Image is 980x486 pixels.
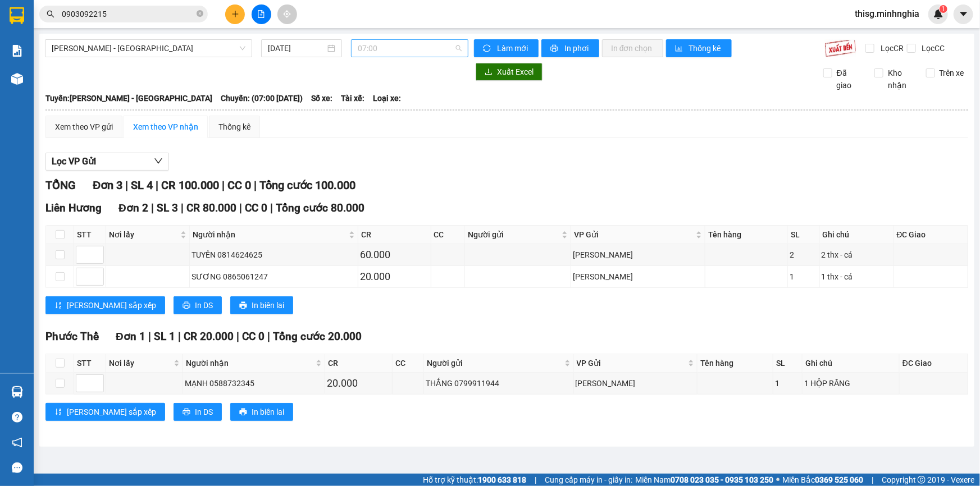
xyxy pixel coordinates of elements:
span: thisg.minhnghia [846,7,928,21]
span: Tổng cước 80.000 [276,201,364,214]
span: Lọc CC [918,42,947,54]
button: caret-down [954,4,973,24]
span: | [254,178,257,192]
button: In đơn chọn [602,39,663,57]
div: TUYÊN 0814624625 [192,249,356,261]
span: CC 0 [227,178,251,192]
span: | [148,330,151,343]
button: syncLàm mới [474,39,539,57]
span: Lọc VP Gửi [52,154,96,168]
img: solution-icon [11,45,23,57]
img: logo.jpg [5,5,61,61]
span: SL 1 [154,330,175,343]
span: Liên Hương [45,201,102,214]
span: Nơi lấy [109,228,178,241]
span: [PERSON_NAME] sắp xếp [67,299,156,311]
img: warehouse-icon [11,73,23,85]
b: GỬI : 109 QL 13 [5,70,113,89]
th: ĐC Giao [900,354,968,373]
span: Miền Nam [635,474,773,486]
span: In DS [195,406,213,418]
span: copyright [918,476,926,484]
th: CC [431,226,466,244]
span: printer [239,408,247,417]
span: Lọc CR [876,42,905,54]
span: environment [65,27,74,36]
span: CC 0 [242,330,265,343]
div: THẮNG 0799911944 [426,377,572,389]
span: Người gửi [468,228,559,241]
button: printerIn DS [174,296,222,314]
img: logo-vxr [10,7,24,24]
span: Người nhận [193,228,347,241]
span: sort-ascending [54,301,62,310]
button: aim [277,4,297,24]
span: | [236,330,239,343]
span: SL 3 [157,201,178,214]
span: In DS [195,299,213,311]
span: | [270,201,273,214]
th: STT [74,354,106,373]
span: question-circle [12,412,22,423]
span: | [222,178,225,192]
span: | [125,178,128,192]
th: Tên hàng [705,226,788,244]
div: 2 [790,249,818,261]
div: MẠNH 0588732345 [185,377,323,389]
div: [PERSON_NAME] [573,270,703,283]
th: CC [393,354,424,373]
div: 2 thx - cá [822,249,892,261]
span: Đơn 2 [118,201,148,214]
button: sort-ascending[PERSON_NAME] sắp xếp [45,403,165,421]
span: Đơn 1 [116,330,145,343]
td: VP Phan Rí [571,266,705,288]
div: 1 [790,270,818,283]
div: 1 [775,377,800,389]
span: VP Gửi [574,228,694,241]
input: Tìm tên, số ĐT hoặc mã đơn [62,8,194,20]
span: Nơi lấy [109,357,171,369]
span: VP Gửi [577,357,686,369]
span: close-circle [197,10,203,17]
span: Tổng cước 100.000 [259,178,355,192]
span: printer [183,408,190,417]
span: search [47,10,54,18]
span: | [535,474,536,486]
span: caret-down [959,9,969,19]
span: file-add [257,10,265,18]
span: download [485,68,493,77]
td: VP Phan Rí [571,244,705,266]
button: file-add [252,4,271,24]
span: Miền Bắc [782,474,863,486]
div: [PERSON_NAME] [576,377,695,389]
button: sort-ascending[PERSON_NAME] sắp xếp [45,296,165,314]
span: aim [283,10,291,18]
span: bar-chart [675,44,685,53]
span: 07:00 [358,40,462,57]
span: down [154,157,163,166]
span: Người gửi [427,357,562,369]
div: 1 HỘP RĂNG [804,377,897,389]
div: 1 thx - cá [822,270,892,283]
span: | [178,330,181,343]
span: Phan Rí - Sài Gòn [52,40,245,57]
span: Tổng cước 20.000 [273,330,362,343]
img: icon-new-feature [933,9,943,19]
strong: 0708 023 035 - 0935 103 250 [671,475,773,484]
span: Kho nhận [883,67,917,91]
th: Ghi chú [820,226,894,244]
span: TỔNG [45,178,76,192]
span: | [872,474,873,486]
sup: 1 [940,5,947,13]
div: [PERSON_NAME] [573,249,703,261]
th: Tên hàng [698,354,773,373]
th: ĐC Giao [894,226,968,244]
span: | [239,201,242,214]
span: notification [12,437,22,448]
td: VP Phan Rí [574,373,698,395]
span: | [181,201,184,214]
span: Phước Thể [45,330,99,343]
span: Trên xe [935,67,969,79]
div: Thống kê [218,121,250,133]
strong: 1900 633 818 [478,475,526,484]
